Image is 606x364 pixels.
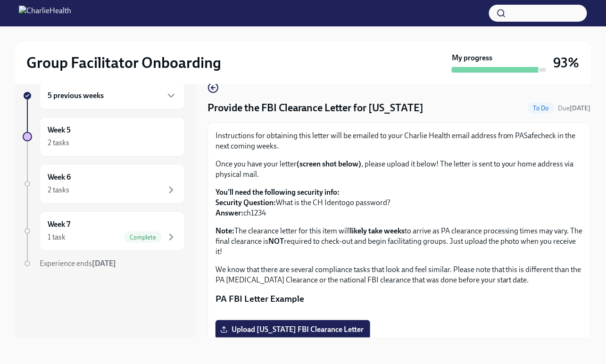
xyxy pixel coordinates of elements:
a: Week 71 taskComplete [23,211,185,251]
p: Once you have your letter , please upload it below! The letter is sent to your home address via p... [216,159,583,180]
span: September 9th, 2025 09:00 [558,104,591,113]
h4: Provide the FBI Clearance Letter for [US_STATE] [208,101,423,115]
strong: You'll need the following security info: [216,188,340,197]
img: CharlieHealth [19,6,71,21]
strong: NOT [268,237,284,246]
strong: (screen shot below) [297,159,361,168]
div: 2 tasks [48,138,69,148]
h2: Group Facilitator Onboarding [26,53,221,72]
div: 1 task [48,232,66,242]
strong: Note: [216,226,234,235]
p: PA FBI Letter Example [216,293,583,305]
div: 2 tasks [48,185,69,195]
p: The clearance letter for this item will to arrive as PA clearance processing times may vary. The ... [216,226,583,257]
h6: Week 7 [48,219,70,230]
h6: Week 6 [48,172,71,182]
span: Due [558,104,591,112]
span: Complete [124,234,162,241]
span: Experience ends [40,259,116,268]
span: To Do [528,105,555,112]
p: What is the CH Identogo password? ch1234 [216,187,583,218]
strong: [DATE] [570,104,591,112]
strong: [DATE] [92,259,116,268]
strong: My progress [452,53,492,63]
div: 5 previous weeks [40,82,185,109]
strong: likely take weeks [350,226,405,235]
h6: 5 previous weeks [48,91,104,101]
p: Instructions for obtaining this letter will be emailed to your Charlie Health email address from ... [216,131,583,151]
label: Upload [US_STATE] FBI Clearance Letter [216,320,370,339]
strong: Security Question: [216,198,276,207]
a: Week 52 tasks [23,117,185,157]
span: Upload [US_STATE] FBI Clearance Letter [222,325,364,334]
strong: Answer: [216,208,243,217]
a: Week 62 tasks [23,164,185,204]
h6: Week 5 [48,125,71,135]
h3: 93% [554,54,580,71]
p: We know that there are several compliance tasks that look and feel similar. Please note that this... [216,265,583,285]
